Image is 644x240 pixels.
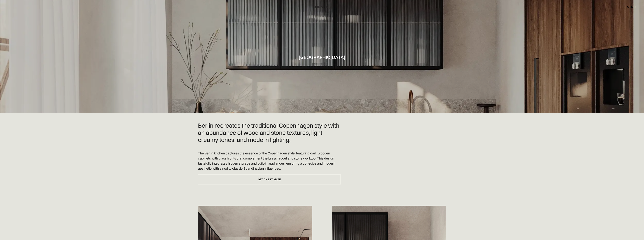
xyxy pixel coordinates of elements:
div: menu [627,5,636,8]
div: menu [623,4,636,10]
a: home [304,5,340,9]
a: Get an estimate [198,175,341,184]
h2: Berlin recreates the traditional Copenhagen style with an abundance of wood and stone textures, l... [198,122,341,143]
p: The Berlin kitchen captures the essence of the Copenhagen style, featuring dark wooden cabinets w... [198,151,341,171]
h1: [GEOGRAPHIC_DATA] [299,55,345,60]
